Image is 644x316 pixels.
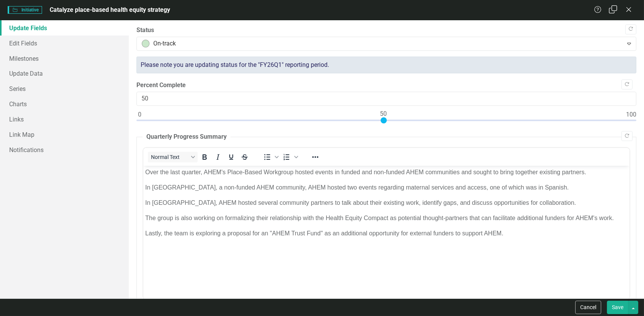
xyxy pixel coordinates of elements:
span: Catalyze place-based health equity strategy [50,6,170,13]
label: Status [136,26,636,35]
button: Block Normal Text [148,152,198,162]
button: Reveal or hide additional toolbar items [309,152,322,162]
label: Percent Complete [136,81,636,90]
legend: Quarterly Progress Summary [143,133,230,141]
div: Numbered list [280,152,299,162]
iframe: Rich Text Area [143,166,629,299]
button: Strikethrough [238,152,251,162]
button: Save [607,301,628,314]
button: Underline [225,152,238,162]
span: Normal Text [151,154,188,160]
div: Please note you are updating status for the "FY26Q1" reporting period. [136,57,636,74]
button: Bold [198,152,211,162]
span: Initiative [8,6,42,14]
button: Italic [211,152,224,162]
div: Bullet list [261,152,280,162]
button: Cancel [575,301,601,314]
